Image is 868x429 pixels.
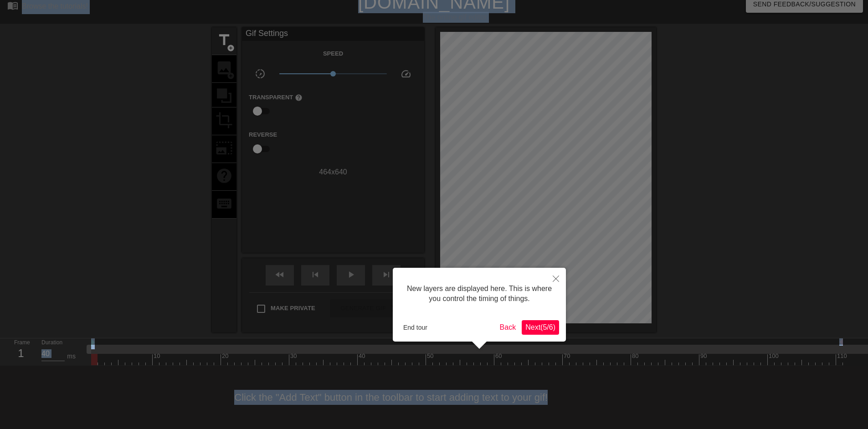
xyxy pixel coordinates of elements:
[400,321,431,334] button: End tour
[400,275,559,313] div: New layers are displayed here. This is where you control the timing of things.
[522,320,559,335] button: Next
[546,268,566,289] button: Close
[525,323,555,331] span: Next ( 5 / 6 )
[496,320,520,335] button: Back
